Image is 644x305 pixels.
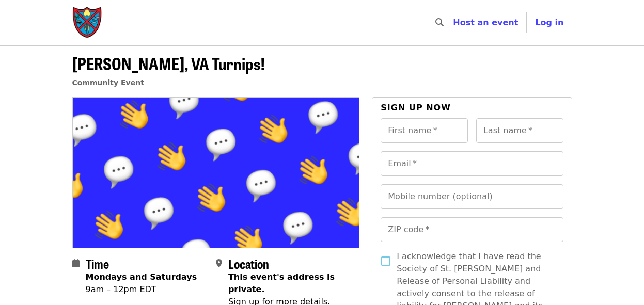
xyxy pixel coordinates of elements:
[535,18,563,27] span: Log in
[381,118,468,143] input: First name
[86,254,109,272] span: Time
[72,78,144,87] a: Community Event
[450,10,458,35] input: Search
[381,217,563,242] input: ZIP code
[527,12,572,33] button: Log in
[381,103,451,113] span: Sign up now
[72,51,265,75] span: [PERSON_NAME], VA Turnips!
[228,272,335,294] span: This event's address is private.
[476,118,563,143] input: Last name
[86,272,197,282] strong: Mondays and Saturdays
[381,184,563,209] input: Mobile number (optional)
[72,259,80,268] i: calendar icon
[216,259,222,268] i: map-marker-alt icon
[73,98,359,247] img: Riner, VA Turnips! organized by Society of St. Andrew
[453,18,518,27] a: Host an event
[435,18,444,27] i: search icon
[72,6,103,39] img: Society of St. Andrew - Home
[228,254,269,272] span: Location
[86,283,197,296] div: 9am – 12pm EDT
[381,151,563,176] input: Email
